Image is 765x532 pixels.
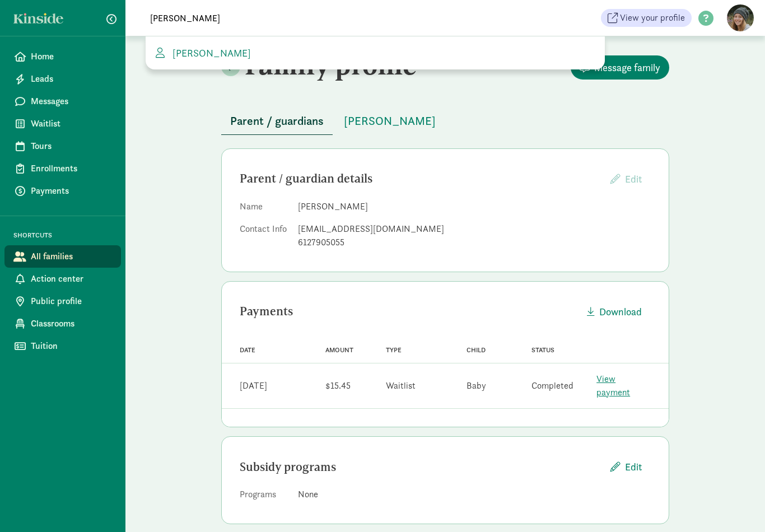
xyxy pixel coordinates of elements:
[4,335,121,357] a: Tuition
[31,95,112,108] span: Messages
[325,346,353,354] span: Amount
[298,236,651,249] div: 6127905055
[4,312,121,335] a: Classrooms
[221,49,443,81] h2: Family profile
[31,184,112,198] span: Payments
[4,245,121,268] a: All families
[601,455,651,479] button: Edit
[4,90,121,113] a: Messages
[221,115,333,128] a: Parent / guardians
[143,7,458,29] input: Search for a family, child or location
[599,304,642,319] span: Download
[467,346,486,354] span: Child
[335,108,445,134] button: [PERSON_NAME]
[386,379,416,393] div: Waitlist
[31,162,112,175] span: Enrollments
[386,346,402,354] span: Type
[230,112,324,130] span: Parent / guardians
[240,488,289,506] dt: Programs
[531,346,554,354] span: Status
[4,135,121,157] a: Tours
[168,46,251,59] span: [PERSON_NAME]
[467,379,486,393] div: Baby
[4,113,121,135] a: Waitlist
[31,339,112,353] span: Tuition
[596,373,630,398] a: View payment
[155,45,596,60] a: [PERSON_NAME]
[4,157,121,180] a: Enrollments
[240,458,601,476] div: Subsidy programs
[31,250,112,263] span: All families
[240,379,267,393] div: [DATE]
[4,68,121,90] a: Leads
[344,112,436,130] span: [PERSON_NAME]
[571,55,669,80] button: Message family
[601,167,651,191] button: Edit
[325,379,351,393] div: $15.45
[298,222,651,236] div: [EMAIL_ADDRESS][DOMAIN_NAME]
[4,180,121,202] a: Payments
[240,302,578,320] div: Payments
[31,50,112,63] span: Home
[620,11,685,25] span: View your profile
[31,139,112,153] span: Tours
[31,117,112,130] span: Waitlist
[298,200,651,213] dd: [PERSON_NAME]
[578,300,651,324] button: Download
[31,317,112,330] span: Classrooms
[240,222,289,254] dt: Contact Info
[298,488,651,501] div: None
[594,60,660,75] span: Message family
[4,290,121,312] a: Public profile
[625,459,642,474] span: Edit
[4,45,121,68] a: Home
[31,72,112,86] span: Leads
[4,268,121,290] a: Action center
[709,478,765,532] iframe: Chat Widget
[31,272,112,286] span: Action center
[601,9,692,27] a: View your profile
[335,115,445,128] a: [PERSON_NAME]
[240,170,601,188] div: Parent / guardian details
[625,172,642,185] span: Edit
[531,379,573,393] div: Completed
[240,346,255,354] span: Date
[240,200,289,218] dt: Name
[31,295,112,308] span: Public profile
[221,108,333,135] button: Parent / guardians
